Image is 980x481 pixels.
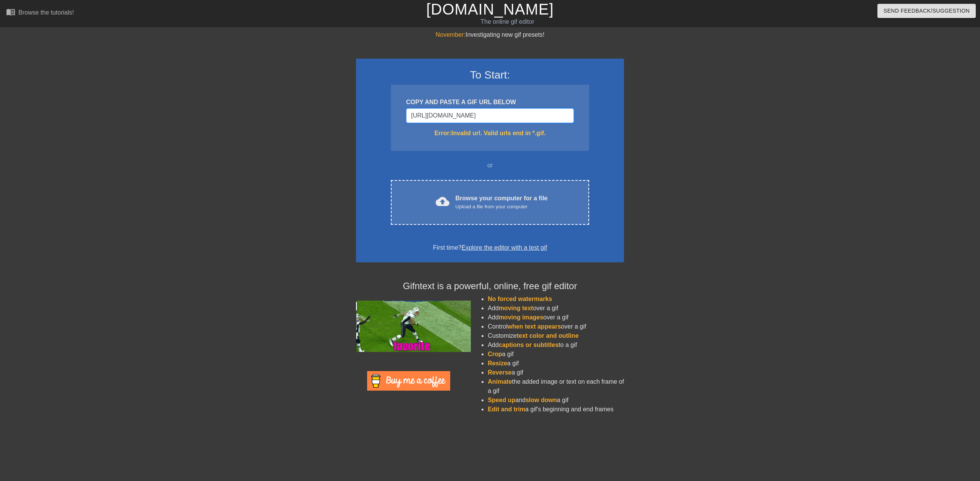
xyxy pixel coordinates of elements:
[488,405,624,414] li: a gif's beginning and end frames
[456,203,548,211] div: Upload a file from your computer
[488,351,502,357] span: Crop
[18,9,74,16] div: Browse the tutorials!
[488,313,624,322] li: Add over a gif
[366,69,614,82] h3: To Start:
[488,304,624,313] li: Add over a gif
[462,244,547,251] a: Explore the editor with a test gif
[426,1,554,18] a: [DOMAIN_NAME]
[488,322,624,331] li: Control over a gif
[488,397,515,403] span: Speed up
[406,129,574,138] div: Error: Invalid url. Valid urls end in *.gif.
[406,98,574,107] div: COPY AND PASTE A GIF URL BELOW
[488,369,511,376] span: Reverse
[356,30,624,39] div: Investigating new gif presets!
[376,161,604,170] div: or
[488,396,624,405] li: and a gif
[488,331,624,340] li: Customize
[488,350,624,359] li: a gif
[517,332,579,339] span: text color and outline
[488,360,507,366] span: Resize
[488,377,624,396] li: the added image or text on each frame of a gif
[488,359,624,368] li: a gif
[330,17,684,26] div: The online gif editor
[488,340,624,350] li: Add to a gif
[488,368,624,377] li: a gif
[488,296,552,302] span: No forced watermarks
[488,378,512,385] span: Animate
[356,301,471,352] img: football_small.gif
[436,31,465,38] span: November:
[356,281,624,292] h4: Gifntext is a powerful, online, free gif editor
[499,305,533,311] span: moving text
[6,7,74,19] a: Browse the tutorials!
[406,108,574,123] input: Username
[884,6,970,16] span: Send Feedback/Suggestion
[366,243,614,252] div: First time?
[367,371,450,391] img: Buy Me A Coffee
[877,4,976,18] button: Send Feedback/Suggestion
[508,323,561,330] span: when text appears
[499,342,559,348] span: captions or subtitles
[456,194,548,211] div: Browse your computer for a file
[526,397,557,403] span: slow down
[6,7,15,16] span: menu_book
[436,195,449,208] span: cloud_upload
[499,314,543,321] span: moving images
[488,406,525,412] span: Edit and trim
